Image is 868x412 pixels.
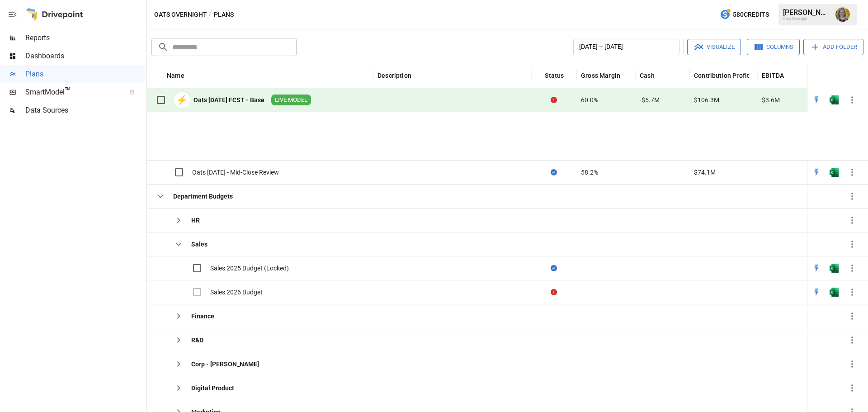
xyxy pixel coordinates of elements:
div: Department Budgets [173,192,233,201]
img: excel-icon.76473adf.svg [830,288,839,297]
div: [PERSON_NAME] [783,8,830,17]
span: 58.2% [581,168,598,177]
span: $106.3M [694,95,719,104]
div: Open in Quick Edit [812,288,821,297]
span: Dashboards [25,51,145,62]
span: 60.0% [581,95,598,104]
div: Corp - [PERSON_NAME] [191,360,259,369]
img: excel-icon.76473adf.svg [830,264,839,273]
div: HR [191,216,200,225]
span: Data Sources [25,105,145,116]
span: SmartModel [25,87,119,98]
div: Gross Margin [581,72,620,79]
div: Open in Excel [830,95,839,104]
div: Oats [DATE] FCST - Base [193,95,264,104]
div: ⚡ [174,92,190,108]
div: Contribution Profit [694,72,749,79]
div: Digital Product [191,384,234,393]
img: quick-edit-flash.b8aec18c.svg [812,288,821,297]
div: Open in Excel [830,288,839,297]
span: $3.6M [762,95,780,104]
div: Cash [640,72,655,79]
div: Description [377,72,411,79]
span: ™ [65,85,71,97]
span: Reports [25,33,145,43]
div: Open in Quick Edit [812,264,821,273]
div: / [209,9,212,20]
div: EBITDA [762,72,784,79]
span: LIVE MODEL [271,96,311,104]
button: [DATE] – [DATE] [573,39,679,55]
div: Open in Quick Edit [812,95,821,104]
button: Add Folder [803,39,863,55]
img: excel-icon.76473adf.svg [830,168,839,177]
div: Open in Quick Edit [812,168,821,177]
span: 580 Credits [733,9,769,20]
div: Sales 2026 Budget [210,288,263,297]
div: Sales 2025 Budget (Locked) [210,264,289,273]
img: quick-edit-flash.b8aec18c.svg [812,95,821,104]
span: Plans [25,69,145,80]
div: Oats Overnight [783,17,830,21]
img: quick-edit-flash.b8aec18c.svg [812,168,821,177]
div: Oats [DATE] - Mid-Close Review [192,168,279,177]
span: -$5.7M [640,95,660,104]
div: Name [167,72,184,79]
span: $74.1M [694,168,716,177]
div: Sales [191,240,208,249]
button: Jackie Ghantous [830,2,855,27]
img: Jackie Ghantous [835,7,850,22]
button: 580Credits [716,6,773,23]
div: R&D [191,336,203,345]
div: Open in Excel [830,264,839,273]
button: Visualize [687,39,741,55]
button: Columns [747,39,800,55]
div: Finance [191,312,214,321]
img: quick-edit-flash.b8aec18c.svg [812,264,821,273]
div: Status [545,72,564,79]
div: Sync complete [551,168,557,177]
button: Oats Overnight [154,9,207,20]
img: excel-icon.76473adf.svg [830,95,839,104]
div: Sync complete [551,264,557,273]
div: Open in Excel [830,168,839,177]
